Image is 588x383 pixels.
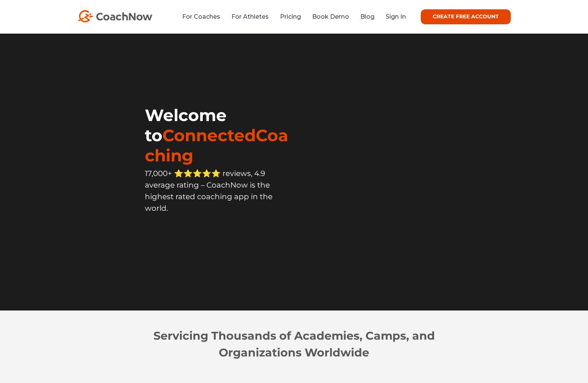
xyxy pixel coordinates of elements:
[386,13,406,20] a: Sign In
[145,125,288,166] span: ConnectedCoaching
[182,13,220,20] a: For Coaches
[145,169,273,213] span: 17,000+ ⭐️⭐️⭐️⭐️⭐️ reviews, 4.9 average rating – CoachNow is the highest rated coaching app in th...
[145,105,294,166] h1: Welcome to
[280,13,301,20] a: Pricing
[153,329,435,359] strong: Servicing Thousands of Academies, Camps, and Organizations Worldwide
[360,13,374,20] a: Blog
[312,13,349,20] a: Book Demo
[421,9,511,24] a: CREATE FREE ACCOUNT
[145,230,294,253] iframe: Embedded CTA
[231,13,269,20] a: For Athletes
[78,10,152,22] img: CoachNow Logo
